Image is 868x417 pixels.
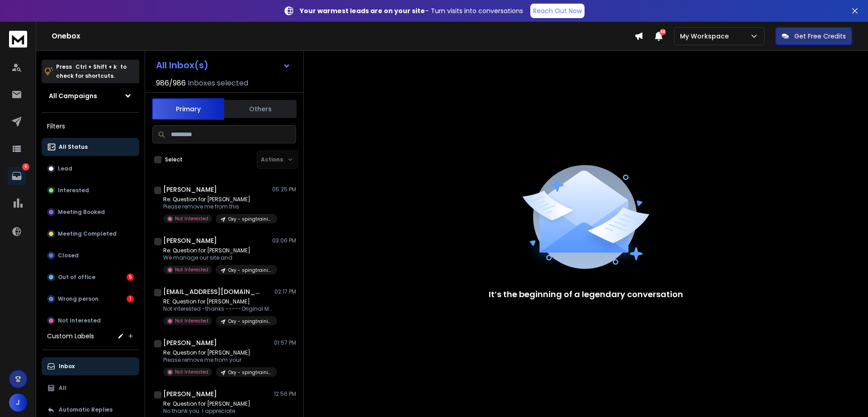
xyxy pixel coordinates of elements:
p: Meeting Booked [58,208,105,216]
p: Get Free Credits [794,32,846,41]
button: J [9,393,27,412]
button: Wrong person1 [42,290,139,308]
p: Not Interested [175,317,208,324]
p: All Status [59,143,88,151]
p: Oxy - spingtraining - mkt sales ops [228,216,272,223]
p: 05:25 PM [272,186,296,193]
p: Inbox [59,363,75,370]
p: Re: Question for [PERSON_NAME] [163,247,272,254]
span: 986 / 986 [156,78,186,89]
p: 6 [22,163,29,171]
h3: Filters [42,120,139,133]
a: 6 [8,167,26,185]
button: Meeting Booked [42,203,139,221]
p: Meeting Completed [58,230,117,237]
p: Please remove me from this [163,203,272,210]
p: Out of office [58,274,95,281]
button: All [42,379,139,397]
button: Get Free Credits [775,27,852,45]
p: RE: Question for [PERSON_NAME] [163,298,272,305]
p: Not interested -thanks -----Original Message----- [163,305,272,313]
h1: [PERSON_NAME] [163,338,217,347]
p: Press to check for shortcuts. [56,62,127,81]
p: It’s the beginning of a legendary conversation [489,288,683,301]
div: 1 [127,295,134,303]
label: Select [165,156,183,163]
button: Not Interested [42,312,139,330]
p: We manage our site and [163,254,272,261]
p: Not Interested [175,369,208,375]
p: Oxy - spingtraining - mkt sales ops [228,267,272,274]
p: Re: Question for [PERSON_NAME] [163,196,272,203]
p: Interested [58,187,89,194]
p: 02:17 PM [274,288,296,295]
p: No thank you. I appreciate [163,408,272,415]
p: 12:56 PM [274,390,296,398]
button: Interested [42,181,139,199]
h1: All Inbox(s) [156,61,208,70]
h1: [PERSON_NAME] [163,236,217,245]
h1: Onebox [52,31,634,42]
button: All Status [42,138,139,156]
h1: [PERSON_NAME] [163,389,217,398]
button: Meeting Completed [42,225,139,243]
p: All [59,384,66,392]
p: Closed [58,252,79,259]
p: – Turn visits into conversations [300,6,523,15]
button: Others [224,99,297,119]
div: 5 [127,274,134,281]
button: Lead [42,160,139,178]
span: 50 [660,29,666,35]
button: Inbox [42,357,139,375]
p: Not Interested [175,266,208,273]
p: Oxy - spingtraining - mkt sales ops [228,318,272,325]
p: Re: Question for [PERSON_NAME] [163,400,272,408]
p: Please remove me from your [163,356,272,364]
p: Wrong person [58,295,99,303]
p: Lead [58,165,72,172]
h1: All Campaigns [49,91,97,100]
h3: Custom Labels [47,332,94,341]
p: 03:06 PM [272,237,296,244]
strong: Your warmest leads are on your site [300,6,425,15]
button: Out of office5 [42,268,139,286]
p: Automatic Replies [59,406,113,413]
button: All Inbox(s) [149,56,298,74]
h3: Inboxes selected [188,78,248,89]
p: Reach Out Now [533,6,582,15]
p: Not Interested [58,317,101,324]
h1: [EMAIL_ADDRESS][DOMAIN_NAME] [163,287,263,296]
span: Ctrl + Shift + k [74,62,118,72]
p: My Workspace [680,32,732,41]
p: Oxy - spingtraining - mkt sales ops [228,369,272,376]
p: Not Interested [175,215,208,222]
p: 01:57 PM [274,339,296,346]
h1: [PERSON_NAME] [163,185,217,194]
button: Primary [152,98,224,120]
a: Reach Out Now [530,4,585,18]
p: Re: Question for [PERSON_NAME] [163,349,272,356]
button: Closed [42,246,139,265]
button: All Campaigns [42,87,139,105]
img: logo [9,31,27,47]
